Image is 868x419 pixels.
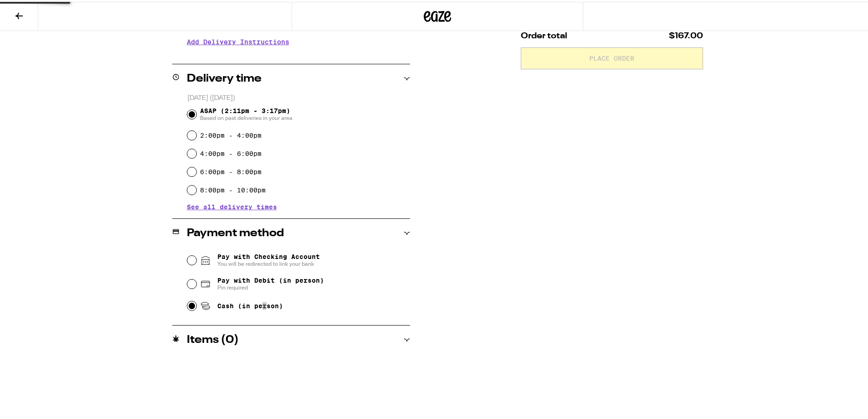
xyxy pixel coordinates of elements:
[589,53,634,60] span: Place Order
[187,202,277,208] button: See all delivery times
[217,282,324,290] span: Pin required
[187,333,239,344] h2: Items ( 0 )
[200,148,262,155] label: 4:00pm - 6:00pm
[187,226,284,237] h2: Payment method
[200,185,266,192] label: 8:00pm - 10:00pm
[187,30,410,51] h3: Add Delivery Instructions
[217,259,320,266] span: You will be redirected to link your bank
[200,130,262,137] label: 2:00pm - 4:00pm
[217,275,324,282] span: Pay with Debit (in person)
[5,6,66,14] span: Hi. Need any help?
[669,30,703,38] span: $167.00
[187,72,262,83] h2: Delivery time
[521,46,703,67] button: Place Order
[200,105,293,120] span: ASAP (2:11pm - 3:17pm)
[200,113,293,120] span: Based on past deliveries in your area
[187,92,410,101] p: [DATE] ([DATE])
[217,251,320,266] span: Pay with Checking Account
[187,51,410,58] p: We'll contact you at [PHONE_NUMBER] when we arrive
[217,300,283,308] span: Cash (in person)
[200,166,262,174] label: 6:00pm - 8:00pm
[521,30,567,38] span: Order total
